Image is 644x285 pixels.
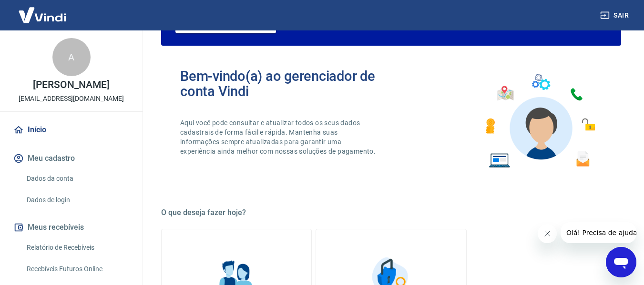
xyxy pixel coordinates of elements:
[538,224,557,243] iframe: Close message
[23,259,131,279] a: Recebíveis Futuros Online
[161,208,621,217] h5: O que deseja fazer hoje?
[23,169,131,188] a: Dados da conta
[19,94,124,104] p: [EMAIL_ADDRESS][DOMAIN_NAME]
[23,238,131,257] a: Relatório de Recebíveis
[561,222,636,243] iframe: Message from company
[11,0,73,29] img: Vindi
[598,7,633,24] button: Sair
[11,119,131,140] a: Início
[6,7,80,14] span: Olá! Precisa de ajuda?
[23,190,131,210] a: Dados de login
[180,118,378,156] p: Aqui você pode consultar e atualizar todos os seus dados cadastrais de forma fácil e rápida. Mant...
[180,69,391,99] h2: Bem-vindo(a) ao gerenciador de conta Vindi
[477,69,602,174] img: Imagem de um avatar masculino com diversos icones exemplificando as funcionalidades do gerenciado...
[11,217,131,238] button: Meus recebíveis
[33,80,109,90] p: [PERSON_NAME]
[11,148,131,169] button: Meu cadastro
[606,247,636,277] iframe: Button to launch messaging window
[52,38,91,76] div: A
